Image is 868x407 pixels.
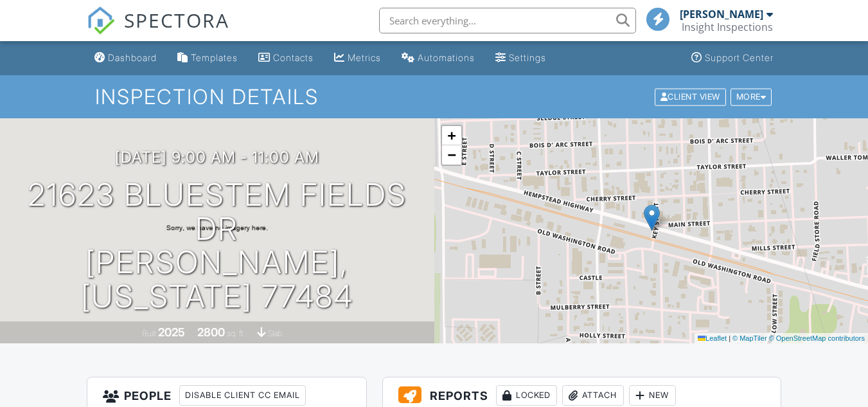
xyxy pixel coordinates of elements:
[115,149,319,166] h3: [DATE] 9:00 am - 11:00 am
[396,46,480,70] a: Automations (Basic)
[227,329,245,338] span: sq. ft.
[142,329,156,338] span: Built
[653,91,729,101] a: Client View
[89,46,162,70] a: Dashboard
[268,329,282,338] span: slab
[769,334,865,342] a: © OpenStreetMap contributors
[253,46,319,70] a: Contacts
[124,6,229,33] span: SPECTORA
[729,334,731,342] span: |
[418,52,475,63] div: Automations
[732,334,767,342] a: © MapTiler
[705,52,774,63] div: Support Center
[172,46,243,70] a: Templates
[447,147,456,163] span: −
[490,46,551,70] a: Settings
[447,127,456,143] span: +
[698,334,727,342] a: Leaflet
[108,52,157,63] div: Dashboard
[191,52,238,63] div: Templates
[442,126,461,145] a: Zoom in
[562,385,624,406] div: Attach
[496,385,557,406] div: Locked
[87,17,229,44] a: SPECTORA
[629,385,676,406] div: New
[509,52,546,63] div: Settings
[655,88,726,105] div: Client View
[329,46,386,70] a: Metrics
[680,8,763,21] div: [PERSON_NAME]
[686,46,779,70] a: Support Center
[273,52,314,63] div: Contacts
[87,6,115,35] img: The Best Home Inspection Software - Spectora
[95,86,773,108] h1: Inspection Details
[644,204,660,231] img: Marker
[158,325,185,339] div: 2025
[682,21,773,33] div: Insight Inspections
[442,145,461,165] a: Zoom out
[21,178,414,314] h1: 21623 BLUESTEM FIELDS DR [PERSON_NAME], [US_STATE] 77484
[379,8,636,33] input: Search everything...
[197,325,225,339] div: 2800
[731,88,772,105] div: More
[348,52,381,63] div: Metrics
[179,385,306,406] div: Disable Client CC Email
